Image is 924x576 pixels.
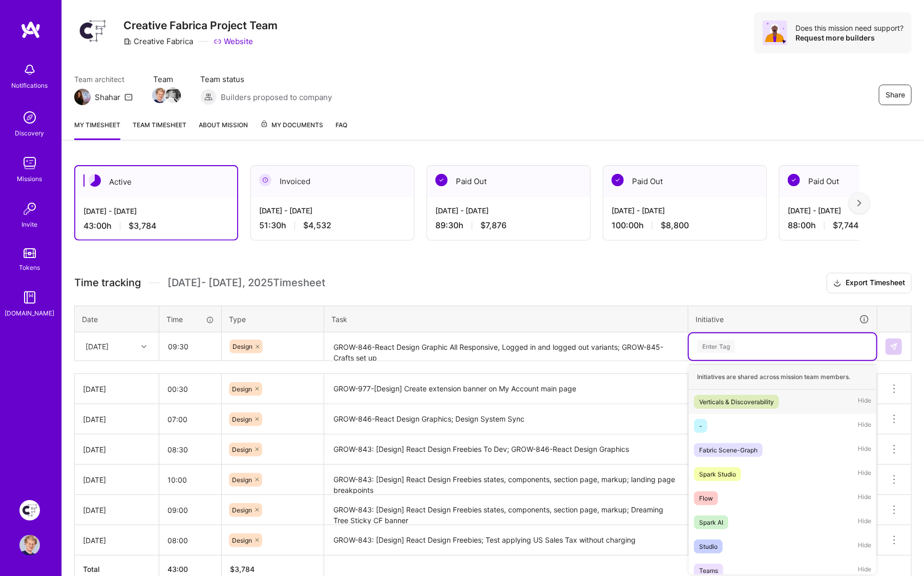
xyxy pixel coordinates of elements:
div: 43:00 h [83,221,229,231]
img: Paid Out [435,174,448,186]
th: Date [75,306,159,332]
div: Flow [699,493,713,504]
span: [DATE] - [DATE] , 2025 Timesheet [167,276,325,289]
textarea: GROW-843: [Design] React Design Freebies To Dev; GROW-846-React Design Graphics [325,435,687,464]
input: HH:MM [159,406,221,433]
i: icon Chevron [141,344,146,349]
span: Hide [858,491,871,505]
div: [DATE] - [DATE] [612,205,758,216]
a: Team Member Avatar [166,87,180,104]
th: Type [222,306,324,332]
input: HH:MM [159,527,221,554]
span: Builders proposed to company [221,92,332,103]
div: [DATE] - [DATE] [435,205,582,216]
div: Verticals & Discoverability [699,396,774,407]
i: icon CompanyGray [123,37,132,46]
div: [DATE] [83,505,151,515]
div: Creative Fabrica [123,36,193,47]
img: bell [19,59,40,80]
img: Paid Out [788,174,800,186]
button: Export Timesheet [827,273,912,293]
span: Design [232,415,252,423]
div: Enter Tag [697,339,735,354]
input: HH:MM [159,436,221,463]
textarea: GROW-843: [Design] React Design Freebies states, components, section page, markup; landing page b... [325,466,687,494]
div: Time [166,314,214,325]
input: HH:MM [159,375,221,403]
a: FAQ [335,120,347,140]
div: - [699,421,702,431]
div: Studio [699,541,718,552]
a: User Avatar [17,535,43,555]
span: Design [232,506,252,514]
span: $ 3,784 [230,565,255,573]
textarea: GROW-846-React Design Graphic All Responsive, Logged in and logged out variants; GROW-845-Crafts ... [325,333,687,361]
div: 51:30 h [259,220,406,231]
span: Hide [858,467,871,481]
div: Tokens [19,262,40,273]
span: Design [232,476,252,484]
span: Team status [200,74,332,85]
textarea: GROW-843: [Design] React Design Freebies; Test applying US Sales Tax without charging [325,526,687,554]
img: User Avatar [19,535,40,555]
div: [DOMAIN_NAME] [5,308,55,319]
div: Discovery [15,128,45,138]
span: Hide [858,540,871,553]
img: Submit [890,343,898,351]
div: Paid Out [603,166,766,197]
div: Shahar [95,92,120,103]
div: Spark Studio [699,469,736,480]
div: Spark AI [699,517,723,528]
i: icon Download [833,278,842,289]
div: [DATE] [86,341,109,352]
span: Share [886,90,905,100]
img: logo [20,21,41,39]
span: Time tracking [74,276,141,289]
img: discovery [19,107,40,128]
div: [DATE] - [DATE] [83,206,229,216]
span: $8,800 [661,220,689,231]
span: My Documents [260,120,323,131]
img: guide book [19,287,40,308]
div: [DATE] [83,384,151,394]
span: Team architect [74,74,133,85]
input: HH:MM [159,496,221,524]
div: [DATE] [83,444,151,455]
span: $7,876 [480,220,507,231]
div: Initiative [696,313,870,325]
input: HH:MM [159,466,221,493]
div: Teams [699,565,718,576]
a: Website [214,36,253,47]
div: Request more builders [795,33,904,43]
textarea: GROW-977-[Design] Create extension banner on My Account main page [325,375,687,404]
th: Task [324,306,688,332]
i: icon Mail [124,93,133,101]
img: teamwork [19,153,40,173]
div: [DATE] [83,535,151,546]
div: [DATE] - [DATE] [259,205,406,216]
span: Design [232,537,252,544]
a: Team timesheet [133,120,186,140]
a: Creative Fabrica Project Team [17,500,43,521]
img: Team Architect [74,89,91,105]
a: My timesheet [74,120,120,140]
span: Hide [858,515,871,529]
span: Hide [858,419,871,433]
textarea: GROW-843: [Design] React Design Freebies states, components, section page, markup; Dreaming Tree ... [325,496,687,524]
img: Active [89,174,101,187]
textarea: GROW-846-React Design Graphics; Design System Sync [325,405,687,434]
div: Active [75,166,237,197]
div: 100:00 h [612,220,758,231]
img: tokens [24,248,36,258]
span: $3,784 [129,221,156,231]
div: Initiatives are shared across mission team members. [689,364,876,390]
img: Creative Fabrica Project Team [19,500,40,521]
span: Hide [858,395,871,409]
img: Paid Out [612,174,624,186]
h3: Creative Fabrica Project Team [123,19,278,32]
span: Team [153,74,180,85]
div: Invite [22,219,38,230]
div: Notifications [12,80,48,91]
div: Fabric Scene-Graph [699,445,758,455]
div: [DATE] [83,474,151,485]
